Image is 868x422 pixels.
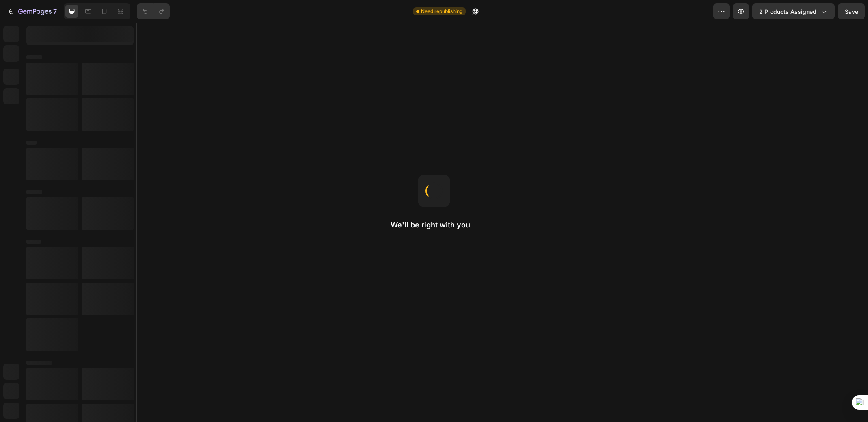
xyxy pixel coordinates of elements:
span: Save [845,8,858,15]
p: 7 [53,6,57,16]
button: 2 products assigned [752,3,835,19]
span: Need republishing [421,8,462,15]
span: 2 products assigned [759,7,816,16]
button: Save [838,3,865,19]
div: Undo/Redo [137,3,170,19]
h2: We'll be right with you [391,220,477,230]
button: 7 [3,3,60,19]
